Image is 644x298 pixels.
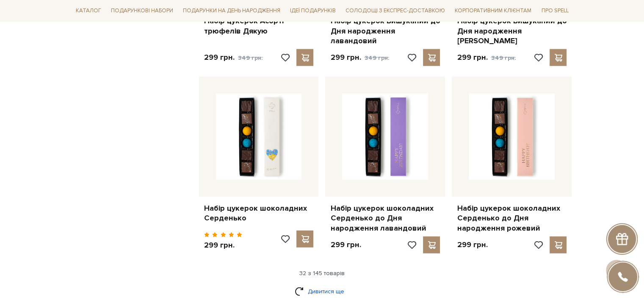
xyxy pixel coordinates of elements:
a: Набір цукерок Вишуканий до Дня народження [PERSON_NAME] [457,16,567,46]
span: Каталог [72,4,105,17]
a: Корпоративним клієнтам [451,3,535,18]
div: 32 з 145 товарів [69,270,575,277]
span: Подарунки на День народження [180,4,284,17]
p: 299 грн. [330,53,389,63]
span: 349 грн. [491,54,516,61]
span: 349 грн. [364,54,389,61]
span: Про Spell [538,4,572,17]
a: Набір цукерок Асорті трюфелів Дякую [204,16,314,36]
a: Набір цукерок шоколадних Серденько до Дня народження лавандовий [330,203,440,233]
a: Набір цукерок Вишуканий до Дня народження лавандовий [330,16,440,46]
p: 299 грн. [457,53,516,63]
a: Солодощі з експрес-доставкою [342,3,448,18]
p: 299 грн. [204,53,263,63]
span: Подарункові набори [108,4,177,17]
span: 349 грн. [238,54,263,61]
p: 299 грн. [204,240,243,250]
a: Набір цукерок шоколадних Серденько [204,203,314,223]
span: Ідеї подарунків [287,4,339,17]
p: 299 грн. [330,240,361,250]
a: Набір цукерок шоколадних Серденько до Дня народження рожевий [457,203,567,233]
p: 299 грн. [457,240,487,250]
